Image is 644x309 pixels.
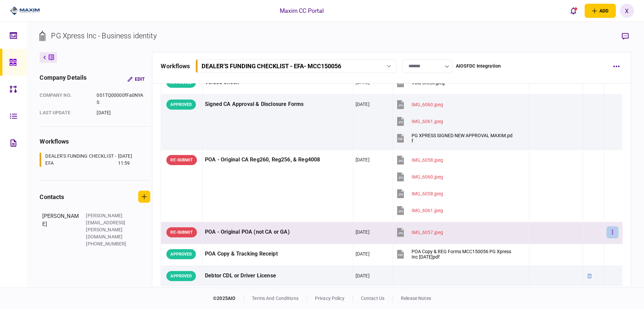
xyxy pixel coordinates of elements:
div: Signed CA Approval & Disclosure Forms [205,97,351,112]
button: IMG_6061.jpeg [395,203,443,218]
div: PG XPRESS SIGNED NEW APPROVAL MAXIM.pdf [412,133,513,144]
button: IMG_6060.jpeg [395,169,443,184]
button: open notifications list [567,4,581,18]
button: X [620,4,634,18]
div: [PERSON_NAME] [42,212,79,247]
button: IMG_6060.jpeg [395,97,443,112]
div: POA - Original POA (not CA or GA) [205,225,351,240]
div: APPROVED [166,100,196,110]
div: AIOSFDC Integration [456,63,501,70]
div: Maxim CC Portal [280,6,324,15]
div: [PHONE_NUMBER] [86,240,129,247]
button: IMG_6058.jpeg [395,186,443,201]
div: workflows [40,137,150,146]
div: DEALER'S FUNDING CHECKLIST - EFA [45,153,116,167]
div: [DATE] [356,250,370,257]
div: IMG_6060.jpeg [412,174,443,180]
div: last update [40,109,90,116]
div: DEALER'S FUNDING CHECKLIST - EFA - MCC150056 [202,63,341,70]
a: terms and conditions [252,296,299,301]
button: PG XPRESS SIGNED NEW APPROVAL MAXIM.pdf [395,130,513,146]
div: 001TQ00000fFa0NYAS [97,92,145,106]
div: RE-SUBMIT [166,227,197,237]
a: privacy policy [315,296,344,301]
div: [DATE] [97,109,145,116]
a: DEALER'S FUNDING CHECKLIST - EFA[DATE] 11:59 [40,153,142,167]
img: client company logo [10,6,40,16]
div: Debtor CDL or Driver License [205,268,351,283]
div: [DATE] [356,229,370,235]
button: open adding identity options [585,4,616,18]
button: DEALER'S FUNDING CHECKLIST - EFA- MCC150056 [196,59,397,73]
div: [DATE] [356,101,370,108]
div: APPROVED [166,249,196,259]
div: company details [40,73,87,85]
div: POA Copy & REG Forms MCC150056 PG Xpress Inc 2025.09.22.pdf [412,249,513,260]
button: IMG_6058.jpeg [395,152,443,167]
div: IMG_6058.jpeg [412,191,443,196]
div: [DATE] 11:59 [118,153,142,167]
button: Edit [122,73,150,85]
div: IMG_6061.jpeg [412,208,443,213]
button: POA Copy & REG Forms MCC150056 PG Xpress Inc 2025.09.22.pdf [395,246,513,262]
div: POA - Original CA Reg260, Reg256, & Reg4008 [205,152,351,167]
div: workflows [161,62,190,71]
div: IMG_6061.jpeg [412,119,443,124]
div: PG Xpress Inc - Business identity [51,30,156,41]
div: [DATE] [356,272,370,279]
div: RE-SUBMIT [166,155,197,165]
div: [DATE] [356,156,370,163]
div: [PERSON_NAME][EMAIL_ADDRESS][PERSON_NAME][DOMAIN_NAME] [86,212,129,240]
button: IMG_6057.jpeg [395,225,443,240]
div: © 2025 AIO [213,295,244,302]
div: IMG_6058.jpeg [412,157,443,163]
a: contact us [361,296,384,301]
a: release notes [401,296,431,301]
button: IMG_6061.jpeg [395,114,443,129]
div: APPROVED [166,271,196,281]
div: contacts [40,192,64,201]
div: IMG_6057.jpeg [412,230,443,235]
div: POA Copy & Tracking Receipt [205,246,351,262]
div: IMG_6060.jpeg [412,102,443,107]
div: company no. [40,92,90,106]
